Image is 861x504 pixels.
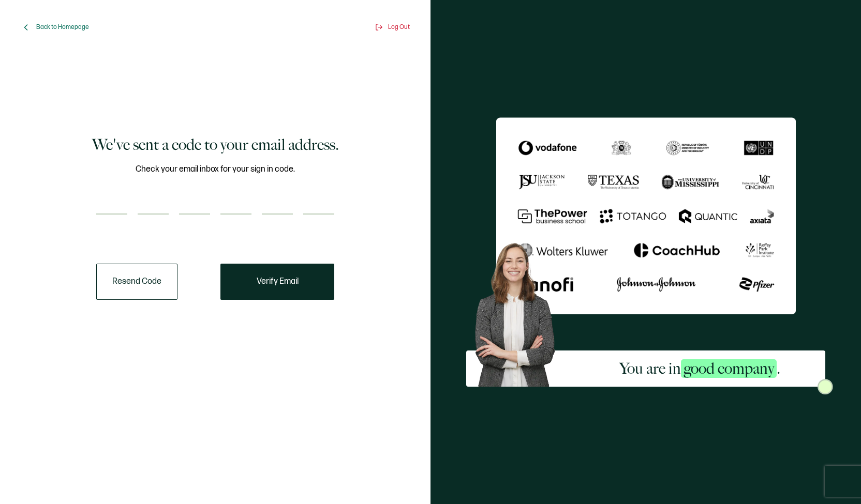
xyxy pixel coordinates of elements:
[496,117,796,315] img: Sertifier We've sent a code to your email address.
[619,358,780,379] h2: You are in .
[466,236,574,387] img: Sertifier Signup - You are in <span class="strong-h">good company</span>. Hero
[818,379,833,394] img: Sertifier Signup
[257,278,299,286] span: Verify Email
[136,163,295,176] span: Check your email inbox for your sign in code.
[36,23,89,31] span: Back to Homepage
[681,359,777,378] span: good company
[220,264,334,300] button: Verify Email
[92,134,339,155] h1: We've sent a code to your email address.
[96,264,177,300] button: Resend Code
[388,23,410,31] span: Log Out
